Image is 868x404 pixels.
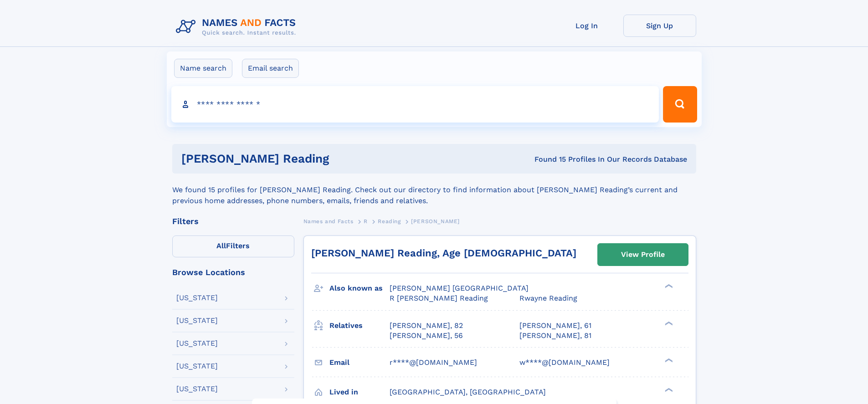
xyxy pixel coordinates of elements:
[519,321,591,331] a: [PERSON_NAME], 61
[364,218,368,225] span: R
[663,283,673,289] div: ❯
[623,15,696,37] a: Sign Up
[519,331,591,341] a: [PERSON_NAME], 81
[181,153,432,164] h1: [PERSON_NAME] Reading
[176,363,218,370] div: [US_STATE]
[598,244,688,266] a: View Profile
[390,331,463,341] a: [PERSON_NAME], 56
[378,218,401,225] span: Reading
[519,294,577,302] span: Rwayne Reading
[378,215,401,227] a: Reading
[216,241,226,250] span: All
[431,154,687,164] div: Found 15 Profiles In Our Records Database
[390,294,488,302] span: R [PERSON_NAME] Reading
[329,281,390,296] h3: Also known as
[172,235,294,257] label: Filters
[242,59,299,78] label: Email search
[390,321,463,331] a: [PERSON_NAME], 82
[172,217,294,225] div: Filters
[663,320,673,326] div: ❯
[550,15,623,37] a: Log In
[329,318,390,333] h3: Relatives
[176,294,218,302] div: [US_STATE]
[663,86,697,123] button: Search Button
[663,357,673,363] div: ❯
[171,86,659,123] input: search input
[390,388,546,396] span: [GEOGRAPHIC_DATA], [GEOGRAPHIC_DATA]
[172,174,696,206] div: We found 15 profiles for [PERSON_NAME] Reading. Check out our directory to find information about...
[390,284,529,292] span: [PERSON_NAME] [GEOGRAPHIC_DATA]
[411,218,460,225] span: [PERSON_NAME]
[176,317,218,324] div: [US_STATE]
[311,247,576,259] a: [PERSON_NAME] Reading, Age [DEMOGRAPHIC_DATA]
[621,244,665,265] div: View Profile
[172,268,294,276] div: Browse Locations
[172,15,303,39] img: Logo Names and Facts
[303,215,354,227] a: Names and Facts
[329,355,390,370] h3: Email
[176,385,218,393] div: [US_STATE]
[329,384,390,400] h3: Lived in
[176,340,218,347] div: [US_STATE]
[663,387,673,393] div: ❯
[174,59,232,78] label: Name search
[364,215,368,227] a: R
